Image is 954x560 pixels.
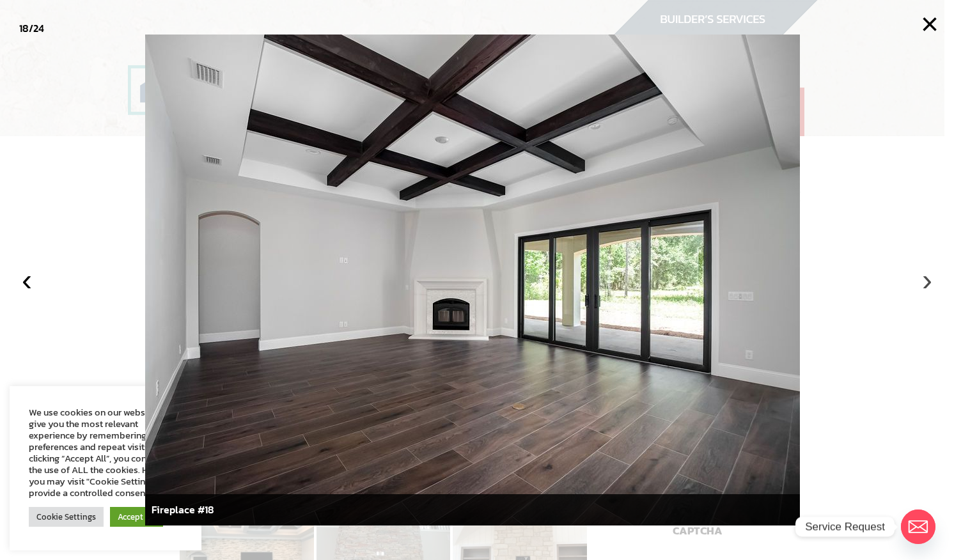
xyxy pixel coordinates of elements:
div: Fireplace #18 [145,494,800,525]
a: Email [901,509,935,544]
img: 10.jpg [145,35,800,525]
span: 24 [33,20,44,36]
button: ‹ [13,266,41,294]
a: Accept All [110,507,163,527]
div: / [19,19,44,38]
a: Cookie Settings [29,507,104,527]
button: › [913,266,941,294]
div: We use cookies on our website to give you the most relevant experience by remembering your prefer... [29,407,182,499]
span: 18 [19,20,29,36]
button: × [916,10,944,38]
